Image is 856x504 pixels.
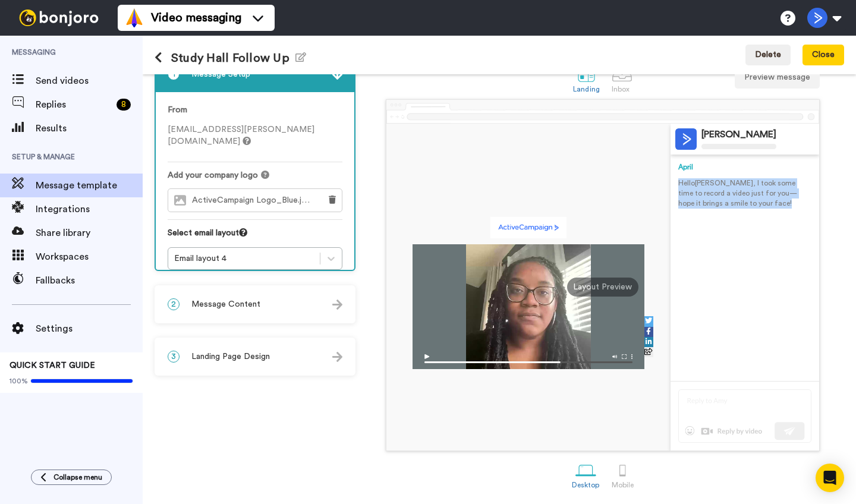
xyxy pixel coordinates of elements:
span: 2 [168,298,180,310]
span: Landing Page Design [191,351,270,363]
span: 1 [168,68,180,80]
a: Desktop [566,454,606,495]
img: vm-color.svg [125,8,144,27]
div: 8 [117,99,131,111]
img: arrow.svg [332,352,342,362]
span: [EMAIL_ADDRESS][PERSON_NAME][DOMAIN_NAME] [168,125,314,146]
div: Inbox [612,85,632,93]
img: bj-logo-header-white.svg [14,10,103,26]
div: Email layout 4 [174,253,314,264]
span: 100% [10,376,28,386]
img: f397763a-eefe-48e6-92e5-73e4d4c8e41b [490,217,566,238]
div: Layout Preview [567,278,638,297]
span: Add your company logo [168,169,258,181]
label: From [168,104,187,116]
span: Results [36,121,143,136]
h1: Study Hall Follow Up [155,51,306,65]
span: Workspaces [36,250,143,264]
span: Integrations [36,202,143,216]
img: arrow.svg [332,70,342,80]
div: [PERSON_NAME] [701,129,776,140]
span: ActiveCampaign Logo_Blue.jpg [192,196,316,206]
button: Delete [745,45,791,66]
span: Message Setup [191,68,250,80]
span: Replies [36,97,112,112]
a: Inbox [606,58,638,99]
div: April [678,162,811,172]
span: QUICK START GUIDE [10,361,95,370]
span: Settings [36,322,143,336]
div: 3Landing Page Design [155,338,355,376]
img: reply-preview.svg [678,389,811,443]
span: 3 [168,351,180,363]
div: Mobile [612,481,634,489]
div: Open Intercom Messenger [816,464,844,492]
button: Collapse menu [31,470,112,485]
div: Desktop [572,481,600,489]
a: Landing [567,58,606,99]
button: Preview message [735,67,820,89]
span: Video messaging [151,10,241,26]
img: player-controls-full.svg [413,348,644,369]
div: Landing [573,85,600,93]
img: Profile Image [675,128,697,150]
div: 2Message Content [155,285,355,323]
img: arrow.svg [332,300,342,310]
span: Message template [36,178,143,193]
span: Send videos [36,74,143,88]
span: Message Content [191,298,260,310]
span: Share library [36,226,143,240]
div: Select email layout [168,227,342,247]
span: Collapse menu [53,472,102,482]
span: Fallbacks [36,273,143,288]
a: Mobile [606,454,640,495]
button: Close [802,45,844,66]
p: Hello [PERSON_NAME] , I took some time to record a video just for you—hope it brings a smile to y... [678,178,811,209]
